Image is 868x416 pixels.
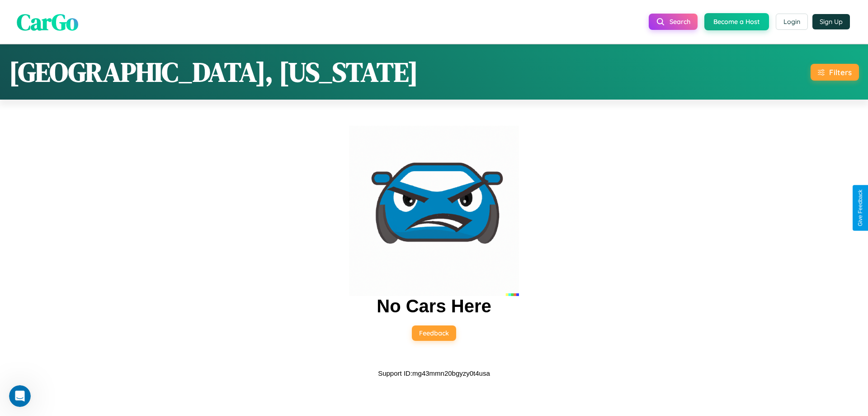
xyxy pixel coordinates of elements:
h1: [GEOGRAPHIC_DATA], [US_STATE] [9,53,418,91]
p: Support ID: mg43mmn20bgyzy0t4usa [378,367,490,379]
button: Login [776,14,808,30]
span: CarGo [17,6,78,37]
iframe: Intercom live chat [9,385,31,407]
span: Search [670,18,690,26]
h2: No Cars Here [377,296,491,316]
div: Give Feedback [857,190,863,226]
button: Sign Up [812,14,850,29]
button: Filters [811,64,859,81]
button: Feedback [412,325,456,341]
img: car [349,126,519,296]
button: Search [649,14,698,30]
div: Filters [829,67,852,77]
button: Become a Host [704,13,769,30]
